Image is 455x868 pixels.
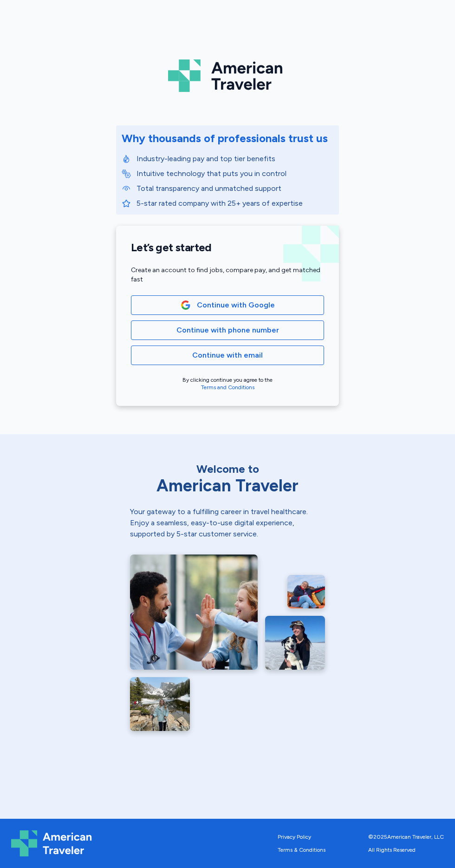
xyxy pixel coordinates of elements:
[278,846,353,854] a: Terms & Conditions
[136,198,333,209] p: 5-star rated company with 25+ years of expertise
[11,830,95,857] img: American Traveler Logo
[136,153,333,164] p: Industry-leading pay and top tier benefits
[136,168,333,179] p: Intuitive technology that puts you in control
[130,677,190,731] img: RN Hiking
[368,833,444,841] div: © 2025 American Traveler, LLC
[130,555,258,670] img: RN giving a high five to a young patient
[131,346,324,365] button: Continue with email
[131,320,324,340] button: Continue with phone number
[168,56,287,96] img: Logo
[197,300,275,311] span: Continue with Google
[201,384,254,391] a: Terms and Conditions
[265,616,325,670] img: ER nurse and her dog on Salt Flats
[278,833,353,841] a: Privacy Policy
[131,295,324,315] button: Google LogoContinue with Google
[368,846,444,854] div: All Rights Reserved
[131,376,324,391] div: By clicking continue you agree to the
[122,131,328,146] div: Why thousands of professionals trust us
[131,266,324,284] div: Create an account to find jobs, compare pay, and get matched fast
[130,462,325,476] div: Welcome to
[130,476,325,495] div: American Traveler
[176,325,279,336] span: Continue with phone number
[130,506,325,540] div: Your gateway to a fulfilling career in travel healthcare. Enjoy a seamless, easy-to-use digital e...
[287,575,325,608] img: ER nurse relaxing after a long day
[131,241,324,255] h1: Let’s get started
[192,350,263,361] span: Continue with email
[136,183,333,194] p: Total transparency and unmatched support
[181,300,191,310] img: Google Logo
